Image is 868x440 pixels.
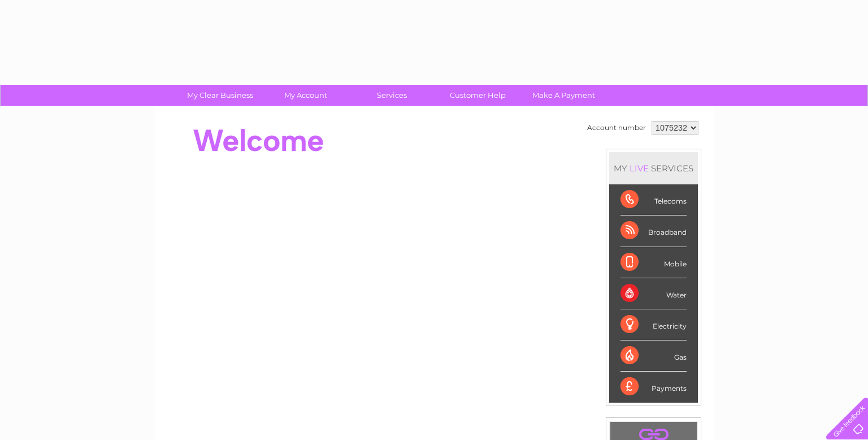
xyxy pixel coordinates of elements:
[345,85,439,106] a: Services
[259,85,353,106] a: My Account
[620,184,687,215] div: Telecoms
[627,163,651,174] div: LIVE
[620,309,687,340] div: Electricity
[173,85,267,106] a: My Clear Business
[620,247,687,278] div: Mobile
[609,152,698,184] div: MY SERVICES
[517,85,610,106] a: Make A Payment
[620,372,687,402] div: Payments
[584,118,649,137] td: Account number
[431,85,524,106] a: Customer Help
[620,215,687,247] div: Broadband
[620,278,687,309] div: Water
[620,340,687,372] div: Gas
